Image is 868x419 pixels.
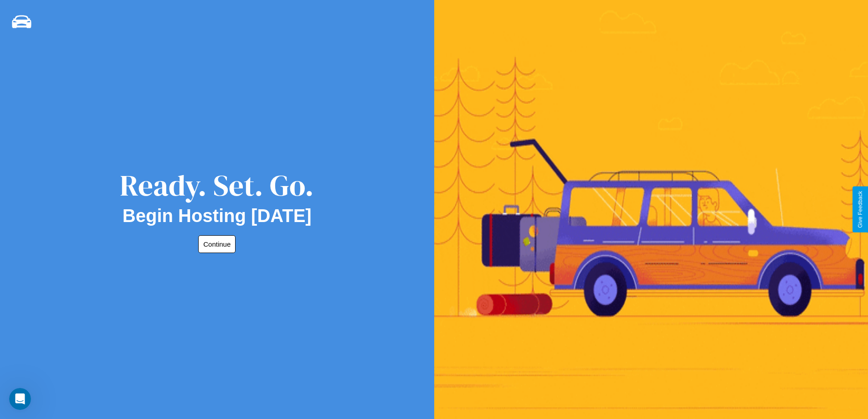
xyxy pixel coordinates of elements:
iframe: Intercom live chat [9,388,31,410]
button: Continue [198,235,236,253]
div: Give Feedback [857,191,863,228]
h2: Begin Hosting [DATE] [123,206,312,226]
div: Ready. Set. Go. [120,165,314,206]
